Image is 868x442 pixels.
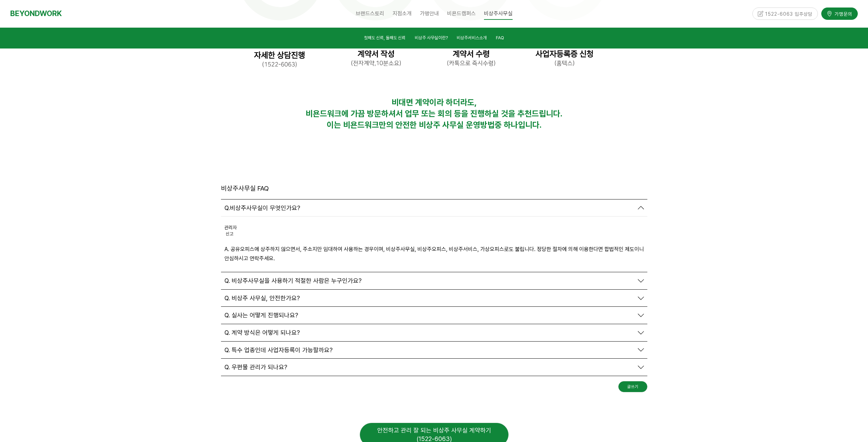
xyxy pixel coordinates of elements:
[415,34,448,43] a: 비상주 사무실이란?
[415,35,448,40] span: 비상주 사무실이란?
[224,346,333,354] span: Q. 특수 업종인데 사업자등록이 가능할까요?
[457,35,487,40] span: 비상주서비스소개
[495,120,542,130] strong: 중 하나입니다.
[224,277,362,285] span: Q. 비상주사무실을 사용하기 적절한 사람은 누구인가요?
[388,5,416,22] a: 지점소개
[364,35,406,40] span: 첫째도 신뢰, 둘째도 신뢰
[496,34,504,43] a: FAQ
[224,363,287,371] span: Q. 우편물 관리가 되나요?
[392,97,477,107] strong: 비대면 계약이라 하더라도,
[496,35,504,40] span: FAQ
[484,8,513,20] span: 비상주사무실
[327,120,495,130] span: 이는 비욘드워크만의 안전한 비상주 사무실 운영방법
[224,204,300,212] span: Q.비상주사무실이 무엇인가요?
[443,5,480,22] a: 비욘드캠퍼스
[447,10,476,17] span: 비욘드캠퍼스
[393,10,412,17] span: 지점소개
[356,10,384,17] span: 브랜드스토리
[224,294,300,302] span: Q. 비상주 사무실, 안전한가요?
[364,34,406,43] a: 첫째도 신뢰, 둘째도 신뢰
[457,34,487,43] a: 비상주서비스소개
[420,10,439,17] span: 가맹안내
[833,10,852,17] span: 가맹문의
[306,109,562,119] span: 비욘드워크에 가끔 방문하셔서 업무 또는 회의 등을 진행하실 것을 추천드립니다.
[352,5,388,22] a: 브랜드스토리
[10,7,62,20] a: BEYONDWORK
[821,8,858,19] a: 가맹문의
[224,312,298,319] span: Q. 실사는 어떻게 진행되나요?
[224,329,300,336] span: Q. 계약 방식은 어떻게 되나요?
[224,245,644,263] p: A. 공유오피스에 상주하지 않으면서, 주소지만 임대하여 사용하는 경우이며, 비상주사무실, 비상주오피스, 비상주서비스, 가상오피스로도 불립니다. 정당한 절차에 의해 이용한다면 ...
[480,5,517,22] a: 비상주사무실
[618,381,647,392] a: 글쓰기
[221,183,269,194] header: 비상주사무실 FAQ
[416,5,443,22] a: 가맹안내
[226,231,233,236] a: 신고
[224,224,237,231] div: 관리자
